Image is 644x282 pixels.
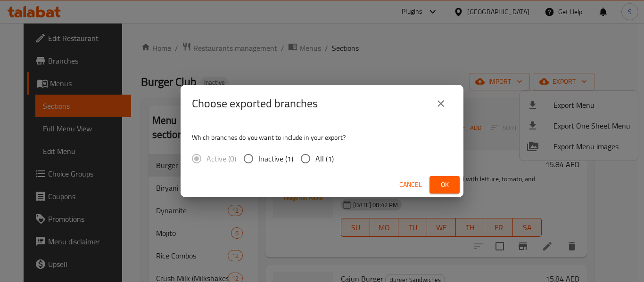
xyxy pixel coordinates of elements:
[192,96,318,111] h2: Choose exported branches
[429,92,452,115] button: close
[192,133,452,142] p: Which branches do you want to include in your export?
[399,179,422,191] span: Cancel
[396,176,426,193] button: Cancel
[258,153,293,164] span: Inactive (1)
[437,179,452,191] span: Ok
[315,153,334,164] span: All (1)
[429,176,460,193] button: Ok
[206,153,236,164] span: Active (0)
